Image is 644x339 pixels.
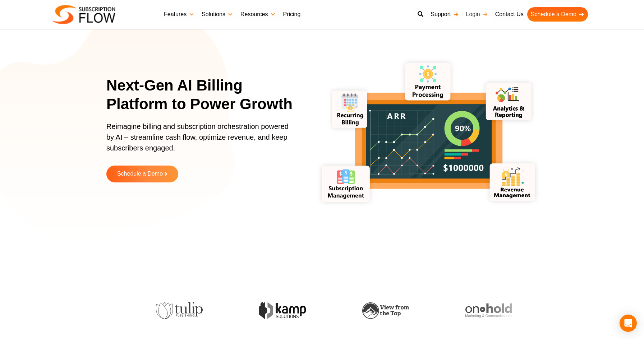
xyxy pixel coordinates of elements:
[527,7,588,22] a: Schedule a Demo
[106,166,178,182] a: Schedule a Demo
[462,303,509,318] img: onhold-marketing
[106,76,302,114] h1: Next-Gen AI Billing Platform to Power Growth
[620,315,637,332] div: Open Intercom Messenger
[427,7,462,22] a: Support
[117,171,163,177] span: Schedule a Demo
[492,7,527,22] a: Contact Us
[198,7,237,22] a: Solutions
[279,7,304,22] a: Pricing
[106,121,293,161] p: Reimagine billing and subscription orchestration powered by AI – streamline cash flow, optimize r...
[359,302,405,319] img: view-from-the-top
[256,302,303,319] img: kamp-solution
[463,7,492,22] a: Login
[153,302,199,319] img: tulip-publishing
[237,7,279,22] a: Resources
[160,7,198,22] a: Features
[52,5,115,24] img: Subscriptionflow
